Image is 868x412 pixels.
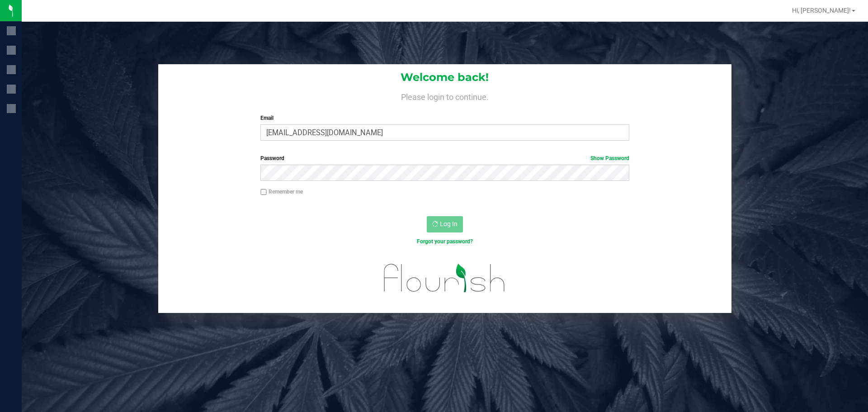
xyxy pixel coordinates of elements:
[590,155,629,161] a: Show Password
[260,189,267,195] input: Remember me
[158,71,731,83] h1: Welcome back!
[158,90,731,101] h4: Please login to continue.
[260,114,629,122] label: Email
[440,220,458,227] span: Log In
[417,238,473,245] a: Forgot your password?
[260,188,303,196] label: Remember me
[373,255,516,301] img: flourish_logo.svg
[260,155,284,161] span: Password
[792,7,851,14] span: Hi, [PERSON_NAME]!
[427,216,463,232] button: Log In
